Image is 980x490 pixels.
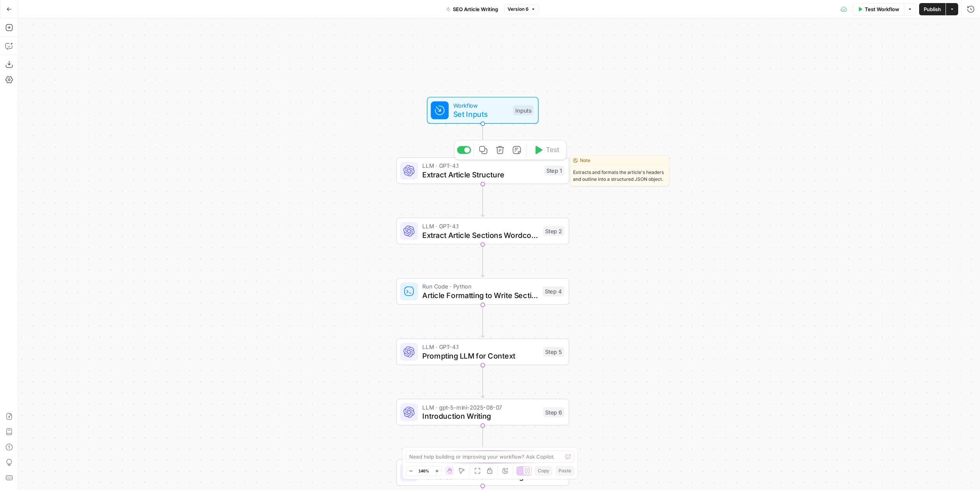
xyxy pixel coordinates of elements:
[422,282,538,291] span: Run Code · Python
[542,287,564,297] div: Step 4
[396,157,569,184] div: LLM · GPT-4.1Extract Article StructureStep 1Test
[422,290,538,301] span: Article Formatting to Write Sections
[422,471,538,482] span: Validates Introduction Writing
[571,166,669,186] span: Extracts and formats the article's headers and outline into a structured JSON object.
[453,5,498,13] span: SEO Article Writing
[865,5,899,13] span: Test Workflow
[422,350,538,361] span: Prompting LLM for Context
[481,305,485,338] g: Edge from step_4 to step_5
[513,105,534,115] div: Inputs
[453,109,508,120] span: Set Inputs
[422,229,538,241] span: Extract Article Sections Wordcount
[481,365,485,398] g: Edge from step_5 to step_6
[481,426,485,458] g: Edge from step_6 to step_7
[396,459,569,486] div: LLM · GPT-5 MiniValidates Introduction WritingStep 7
[481,244,485,277] g: Edge from step_2 to step_4
[559,467,571,474] span: Paste
[543,407,564,417] div: Step 6
[529,143,563,157] button: Test
[919,3,946,15] button: Publish
[422,403,538,411] span: LLM · gpt-5-mini-2025-08-07
[422,342,538,351] span: LLM · GPT-4.1
[396,399,569,426] div: LLM · gpt-5-mini-2025-08-07Introduction WritingStep 6
[538,467,549,474] span: Copy
[453,101,508,110] span: Workflow
[508,6,529,13] span: Version 6
[853,3,904,15] button: Test Workflow
[422,161,539,170] span: LLM · GPT-4.1
[543,347,564,357] div: Step 5
[924,5,941,13] span: Publish
[544,166,564,175] div: Step 1
[535,466,552,476] button: Copy
[555,466,574,476] button: Paste
[504,4,539,14] button: Version 6
[396,338,569,365] div: LLM · GPT-4.1Prompting LLM for ContextStep 5
[422,169,539,180] span: Extract Article Structure
[441,3,503,15] button: SEO Article Writing
[543,226,564,236] div: Step 2
[418,468,429,474] span: 146%
[422,221,538,230] span: LLM · GPT-4.1
[422,410,538,421] span: Introduction Writing
[396,278,569,305] div: Run Code · PythonArticle Formatting to Write SectionsStep 4
[546,145,559,155] span: Test
[481,184,485,217] g: Edge from step_1 to step_2
[571,156,669,166] div: Note
[396,97,569,124] div: WorkflowSet InputsInputs
[396,218,569,244] div: LLM · GPT-4.1Extract Article Sections WordcountStep 2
